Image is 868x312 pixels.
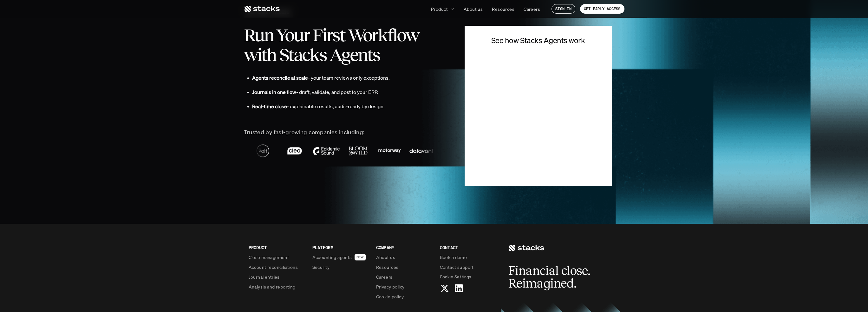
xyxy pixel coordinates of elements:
[474,49,602,122] iframe: Form
[376,293,432,300] a: Cookie policy
[312,244,369,251] p: PLATFORM
[252,102,446,111] p: - explainable results, audit-ready by design.
[440,254,496,261] a: Book a demo
[249,274,305,280] a: Journal entries
[249,283,296,290] p: Analysis and reporting
[440,274,471,280] span: Cookie Settings
[312,254,369,261] a: Accounting agentsNEW
[247,102,249,111] p: •
[551,4,575,14] a: SIGN IN
[524,6,540,12] p: Careers
[555,7,571,11] p: SIGN IN
[249,274,280,280] p: Journal entries
[376,254,432,261] a: About us
[440,264,474,270] p: Contact support
[249,283,305,290] a: Analysis and reporting
[252,103,287,110] strong: Real-time close
[431,6,448,12] p: Product
[520,3,544,15] a: Careers
[376,264,399,270] p: Resources
[252,88,446,97] p: - draft, validate, and post to your ERP.
[440,244,496,251] p: CONTACT
[487,35,590,46] h4: See how Stacks Agents work
[376,244,432,251] p: COMPANY
[252,89,296,96] strong: Journals in one flow
[252,73,446,83] p: - your team reviews only exceptions.
[249,264,298,270] p: Account reconciliations
[376,274,432,280] a: Careers
[312,264,330,270] p: Security
[312,264,369,270] a: Security
[247,73,249,83] p: •
[376,283,405,290] p: Privacy policy
[376,264,432,270] a: Resources
[376,254,395,261] p: About us
[492,6,514,12] p: Resources
[376,274,393,280] p: Careers
[247,88,249,97] p: •
[356,255,364,259] h2: NEW
[440,274,471,280] button: Cookie Trigger
[440,254,467,261] p: Book a demo
[312,254,352,261] p: Accounting agents
[249,244,305,251] p: PRODUCT
[244,25,446,64] h2: Run Your First Workflow with Stacks Agents
[249,254,305,261] a: Close management
[249,264,305,270] a: Account reconciliations
[488,3,518,15] a: Resources
[460,3,486,15] a: About us
[580,4,624,14] a: GET EARLY ACCESS
[508,264,604,290] h2: Financial close. Reimagined.
[376,283,432,290] a: Privacy policy
[249,254,289,261] p: Close management
[376,293,404,300] p: Cookie policy
[440,264,496,270] a: Contact support
[252,74,308,81] strong: Agents reconcile at scale
[244,128,446,137] p: Trusted by fast-growing companies including:
[584,7,621,11] p: GET EARLY ACCESS
[464,6,483,12] p: About us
